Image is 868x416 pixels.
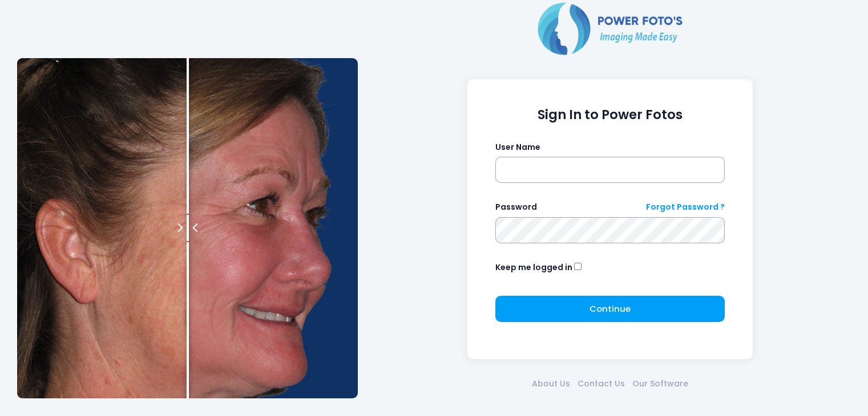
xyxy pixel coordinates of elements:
[495,201,537,213] label: Password
[495,141,540,153] label: User Name
[590,303,631,315] span: Continue
[628,378,692,390] a: Our Software
[528,378,574,390] a: About Us
[495,107,725,123] h1: Sign In to Power Fotos
[495,296,725,322] button: Continue
[574,378,628,390] a: Contact Us
[646,201,725,213] a: Forgot Password ?
[495,262,572,274] label: Keep me logged in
